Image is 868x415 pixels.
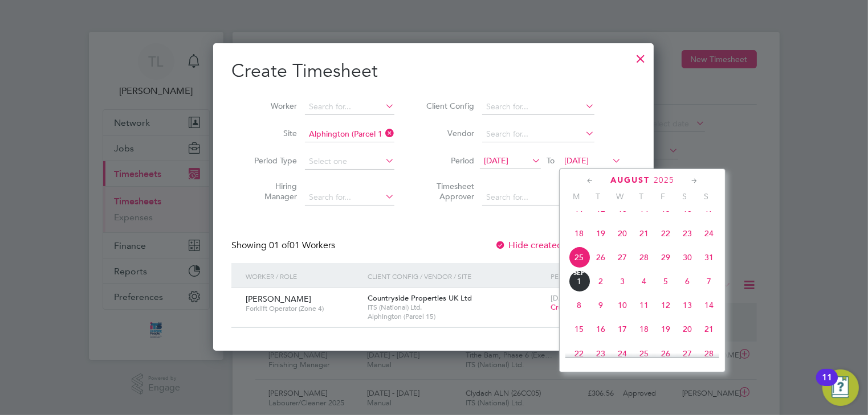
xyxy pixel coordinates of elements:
[305,190,394,206] input: Search for...
[655,318,677,340] span: 19
[368,293,472,303] span: Countryside Properties UK Ltd
[590,270,612,292] span: 2
[610,175,650,185] span: August
[587,191,609,202] span: T
[698,294,720,316] span: 14
[246,101,297,111] label: Worker
[565,191,587,202] span: M
[655,343,677,364] span: 26
[368,303,545,312] span: ITS (National) Ltd.
[677,318,698,340] span: 20
[698,318,720,340] span: 21
[568,223,590,244] span: 18
[677,223,698,244] span: 23
[246,181,297,202] label: Hiring Manager
[568,270,590,276] span: Sep
[612,270,633,292] span: 3
[652,191,674,202] span: F
[482,126,594,142] input: Search for...
[568,294,590,316] span: 8
[698,223,720,244] span: 24
[564,155,589,166] span: [DATE]
[698,270,720,292] span: 7
[246,128,297,138] label: Site
[423,101,474,111] label: Client Config
[423,155,474,166] label: Period
[568,318,590,340] span: 15
[423,181,474,202] label: Timesheet Approver
[590,246,612,268] span: 26
[246,294,311,304] span: [PERSON_NAME]
[305,126,394,142] input: Search for...
[612,343,633,364] span: 24
[543,153,558,168] span: To
[482,99,594,115] input: Search for...
[655,223,677,244] span: 22
[246,304,359,313] span: Forklift Operator (Zone 4)
[243,263,365,289] div: Worker / Role
[612,294,633,316] span: 10
[484,155,508,166] span: [DATE]
[269,240,290,251] span: 01 of
[368,312,545,321] span: Alphington (Parcel 15)
[822,377,832,392] div: 11
[612,318,633,340] span: 17
[551,293,603,303] span: [DATE] - [DATE]
[633,294,655,316] span: 11
[677,270,698,292] span: 6
[654,175,674,185] span: 2025
[590,223,612,244] span: 19
[590,318,612,340] span: 16
[495,240,610,251] label: Hide created timesheets
[655,246,677,268] span: 29
[305,154,394,170] input: Select one
[633,343,655,364] span: 25
[231,240,337,252] div: Showing
[633,223,655,244] span: 21
[609,191,630,202] span: W
[655,270,677,292] span: 5
[548,263,624,289] div: Period
[674,191,695,202] span: S
[590,343,612,364] span: 23
[633,270,655,292] span: 4
[246,155,297,166] label: Period Type
[630,191,652,202] span: T
[633,246,655,268] span: 28
[698,343,720,364] span: 28
[231,59,635,83] h2: Create Timesheet
[365,263,548,289] div: Client Config / Vendor / Site
[551,302,609,312] span: Create timesheet
[482,190,594,206] input: Search for...
[568,246,590,268] span: 25
[822,369,859,406] button: Open Resource Center, 11 new notifications
[423,128,474,138] label: Vendor
[633,318,655,340] span: 18
[655,294,677,316] span: 12
[698,246,720,268] span: 31
[677,294,698,316] span: 13
[612,223,633,244] span: 20
[568,343,590,364] span: 22
[695,191,717,202] span: S
[568,270,590,292] span: 1
[269,240,335,251] span: 01 Workers
[677,246,698,268] span: 30
[590,294,612,316] span: 9
[677,343,698,364] span: 27
[305,99,394,115] input: Search for...
[612,246,633,268] span: 27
